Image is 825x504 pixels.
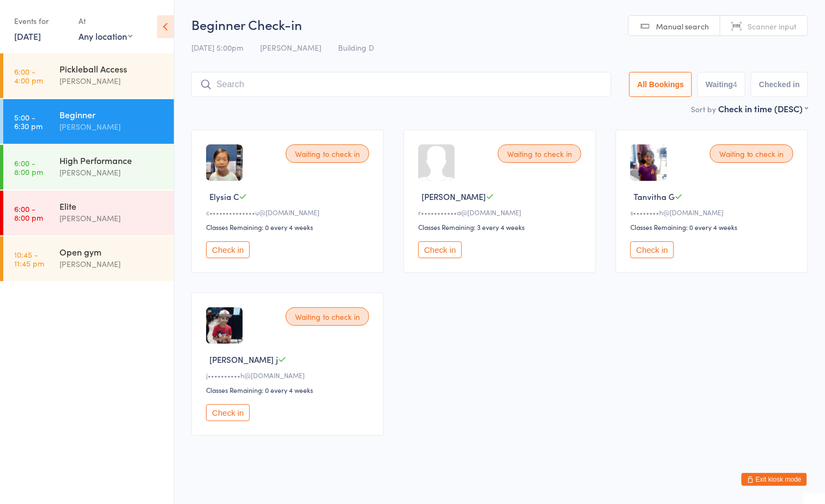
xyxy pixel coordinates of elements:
div: [PERSON_NAME] [59,258,165,270]
span: Building D [338,42,374,53]
div: At [79,12,133,30]
div: s••••••••h@[DOMAIN_NAME] [630,208,797,217]
div: Classes Remaining: 0 every 4 weeks [206,385,372,394]
time: 5:00 - 6:30 pm [14,113,43,130]
div: Any location [79,30,133,42]
div: [PERSON_NAME] [59,212,165,224]
div: [PERSON_NAME] [59,75,165,87]
img: image1741821735.png [206,307,243,344]
div: c••••••••••••••u@[DOMAIN_NAME] [206,208,372,217]
h2: Beginner Check-in [191,15,808,33]
button: Checked in [751,72,808,97]
div: Classes Remaining: 3 every 4 weeks [418,222,585,232]
span: [PERSON_NAME] j [209,354,278,365]
div: High Performance [59,154,165,166]
span: Scanner input [748,21,797,32]
div: 4 [733,80,738,89]
div: Events for [14,12,68,30]
span: [PERSON_NAME] [421,191,486,202]
time: 6:00 - 8:00 pm [14,204,43,222]
time: 6:00 - 8:00 pm [14,159,43,176]
a: 6:00 -8:00 pmElite[PERSON_NAME] [3,191,174,235]
input: Search [191,72,611,97]
div: Beginner [59,108,165,120]
span: [PERSON_NAME] [260,42,321,53]
a: 6:00 -4:00 pmPickleball Access[PERSON_NAME] [3,53,174,98]
img: image1723241174.png [206,144,243,181]
time: 6:00 - 4:00 pm [14,67,43,84]
div: Pickleball Access [59,63,165,75]
button: All Bookings [629,72,692,97]
button: Exit kiosk mode [742,473,807,486]
div: Classes Remaining: 0 every 4 weeks [206,222,372,232]
img: image1716752273.png [630,144,667,181]
span: Elysia C [209,191,239,202]
span: [DATE] 5:00pm [191,42,243,53]
div: Waiting to check in [286,144,369,163]
button: Waiting4 [697,72,745,97]
button: Check in [206,241,250,258]
div: [PERSON_NAME] [59,166,165,179]
a: [DATE] [14,30,41,42]
div: Waiting to check in [498,144,581,163]
div: Open gym [59,246,165,258]
a: 6:00 -8:00 pmHigh Performance[PERSON_NAME] [3,145,174,190]
button: Check in [206,404,250,421]
span: Manual search [656,21,709,32]
div: [PERSON_NAME] [59,120,165,133]
div: Waiting to check in [710,144,793,163]
div: Check in time (DESC) [718,102,808,114]
div: Elite [59,200,165,212]
div: j••••••••••h@[DOMAIN_NAME] [206,371,372,380]
a: 10:45 -11:45 pmOpen gym[PERSON_NAME] [3,236,174,281]
span: Tanvitha G [634,191,675,202]
div: r•••••••••••a@[DOMAIN_NAME] [418,208,585,217]
div: Waiting to check in [286,307,369,326]
div: Classes Remaining: 0 every 4 weeks [630,222,797,232]
label: Sort by [691,104,716,114]
a: 5:00 -6:30 pmBeginner[PERSON_NAME] [3,99,174,144]
button: Check in [418,241,462,258]
button: Check in [630,241,674,258]
time: 10:45 - 11:45 pm [14,250,44,268]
